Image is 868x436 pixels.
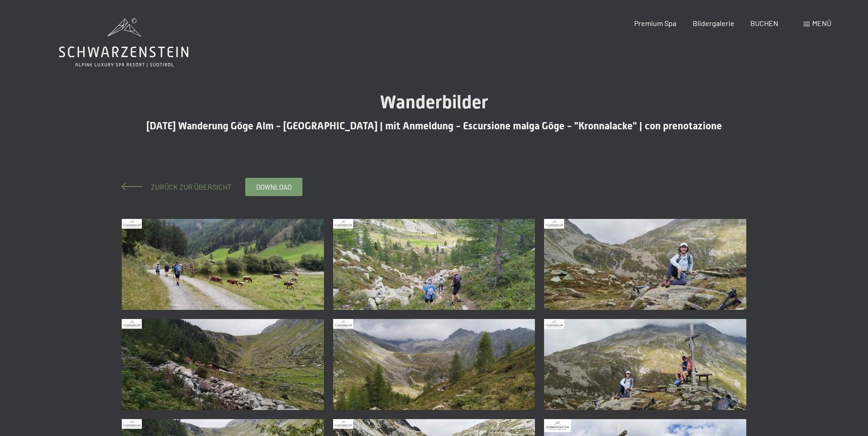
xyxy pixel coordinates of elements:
[331,314,538,415] a: 01-09-2025
[693,19,734,27] a: Bildergalerie
[333,219,535,310] img: 01-09-2025
[122,182,232,191] a: Zurück zur Übersicht
[331,214,538,314] a: 01-09-2025
[544,219,746,310] img: 01-09-2025
[750,19,778,27] a: BUCHEN
[119,314,326,415] a: 01-09-2025
[246,178,302,196] a: download
[144,182,232,191] span: Zurück zur Übersicht
[122,319,324,410] img: 01-09-2025
[146,120,722,132] span: [DATE] Wanderung Göge Alm - [GEOGRAPHIC_DATA] | mit Anmeldung - Escursione malga Göge - "Kronnala...
[256,182,291,192] span: download
[812,19,831,27] span: Menü
[122,219,324,310] img: 01-09-2025
[119,214,326,314] a: 01-09-2025
[380,91,488,113] span: Wanderbilder
[542,314,749,415] a: 01-09-2025
[333,319,535,410] img: 01-09-2025
[542,214,749,314] a: 01-09-2025
[544,319,746,410] img: 01-09-2025
[634,19,676,27] a: Premium Spa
